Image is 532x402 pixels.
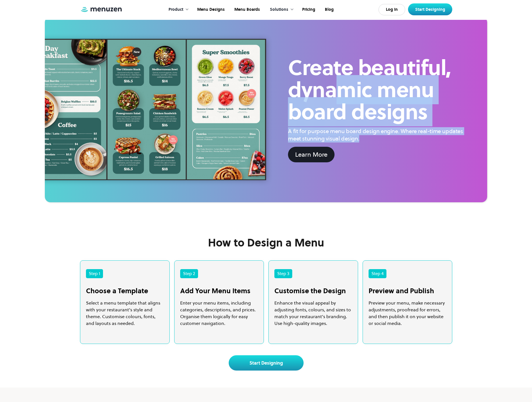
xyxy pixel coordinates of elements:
[319,1,338,18] a: Blog
[369,269,386,278] div: Step 4
[86,287,164,295] h3: Choose a Template
[270,7,288,13] div: Solutions
[297,1,319,18] a: Pricing
[379,4,405,15] a: Log In
[288,127,465,142] div: A fit for purpose menu board design engine. Where real-time updates meet stunning visual design.
[295,150,327,159] div: Learn More
[288,147,335,162] a: Learn More
[86,269,103,278] div: Step 1
[163,1,192,18] div: Product
[180,299,258,327] p: Enter your menu items, including categories, descriptions, and prices. Organise them logically fo...
[208,236,324,249] h2: How to Design a Menu
[180,269,198,278] div: Step 2
[180,287,258,295] h3: Add Your Menu Items
[288,57,465,123] h2: Create beautiful, dynamic menu board designs
[86,299,164,327] p: Select a menu template that aligns with your restaurant's style and theme. Customise colours, fon...
[274,299,352,327] p: Enhance the visual appeal by adjusting fonts, colours, and sizes to match your restaurant's brand...
[169,7,183,13] div: Product
[408,3,452,15] a: Start Designing
[229,355,304,371] a: Start Designing
[369,287,446,295] h3: Preview and Publish
[264,1,297,18] div: Solutions
[229,1,264,18] a: Menu Boards
[369,299,446,327] p: Preview your menu, make necessary adjustments, proofread for errors, and then publish it on your ...
[274,269,292,278] div: Step 3
[192,1,229,18] a: Menu Designs
[274,287,352,295] h3: Customise the Design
